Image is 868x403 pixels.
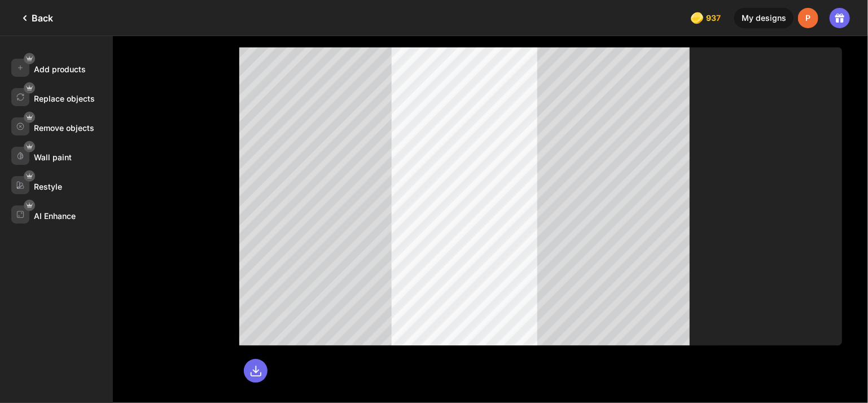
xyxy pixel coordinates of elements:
[34,211,76,221] div: AI Enhance
[18,11,53,25] div: Back
[34,182,62,191] div: Restyle
[34,123,94,133] div: Remove objects
[34,64,86,74] div: Add products
[706,14,723,23] span: 937
[34,94,95,103] div: Replace objects
[34,152,72,162] div: Wall paint
[734,8,794,28] div: My designs
[798,8,818,28] div: P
